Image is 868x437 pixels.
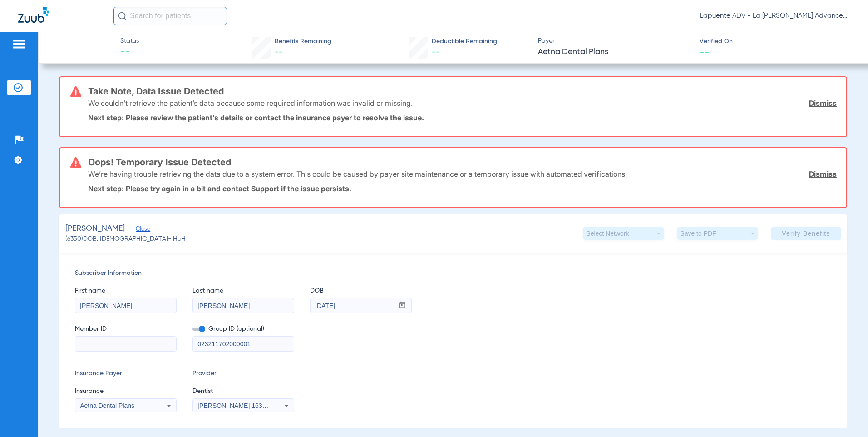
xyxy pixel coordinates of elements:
[88,99,413,108] p: We couldn’t retrieve the patient’s data because some required information was invalid or missing.
[823,393,868,437] iframe: Chat Widget
[118,12,126,20] img: Search Icon
[432,37,497,46] span: Deductible Remaining
[136,226,144,234] span: Close
[700,11,850,20] span: Lapuente ADV - La [PERSON_NAME] Advanced Dentistry
[75,369,177,378] span: Insurance Payer
[275,37,331,46] span: Benefits Remaining
[65,223,125,234] span: [PERSON_NAME]
[88,184,837,193] p: Next step: Please try again in a bit and contact Support if the issue persists.
[88,87,837,96] h3: Take Note, Data Issue Detected
[65,234,186,244] span: (6350) DOB: [DEMOGRAPHIC_DATA] - HoH
[809,99,837,108] a: Dismiss
[192,286,294,296] span: Last name
[700,37,853,46] span: Verified On
[75,387,177,396] span: Insurance
[538,46,692,58] span: Aetna Dental Plans
[88,169,627,179] p: We’re having trouble retrieving the data due to a system error. This could be caused by payer sit...
[192,369,294,378] span: Provider
[394,298,411,313] button: Open calendar
[75,268,832,278] span: Subscriber Information
[197,402,287,409] span: [PERSON_NAME] 1639402225
[538,36,692,46] span: Payer
[192,387,294,396] span: Dentist
[120,36,139,46] span: Status
[113,7,227,25] input: Search for patients
[88,113,837,122] p: Next step: Please review the patient’s details or contact the insurance payer to resolve the issue.
[75,324,177,334] span: Member ID
[432,48,440,56] span: --
[310,286,412,296] span: DOB
[809,169,837,179] a: Dismiss
[18,7,49,23] img: Zuub Logo
[700,47,710,57] span: --
[192,324,294,334] span: Group ID (optional)
[70,157,81,168] img: error-icon
[80,402,134,409] span: Aetna Dental Plans
[275,48,283,56] span: --
[120,46,139,59] span: --
[75,286,177,296] span: First name
[88,158,837,167] h3: Oops! Temporary Issue Detected
[12,39,26,50] img: hamburger-icon
[70,86,81,97] img: error-icon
